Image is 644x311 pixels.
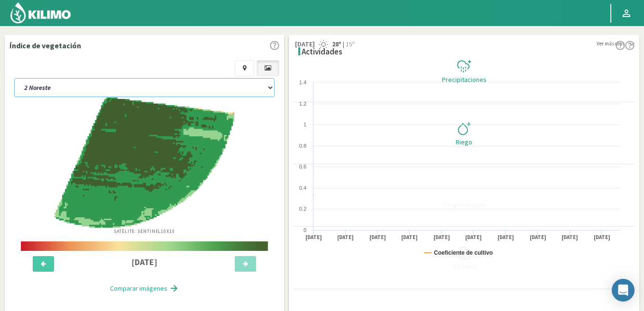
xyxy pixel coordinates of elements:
[434,249,493,256] text: Coeficiente de cultivo
[21,241,268,251] img: scale
[304,227,306,233] text: 0
[561,234,578,241] text: [DATE]
[101,279,188,298] button: Comparar imágenes
[299,185,306,191] text: 0.4
[294,40,635,102] button: Precipitaciones
[302,47,342,56] h4: Actividades
[299,206,306,212] text: 0.2
[299,143,306,149] text: 0.8
[612,279,635,302] div: Open Intercom Messenger
[401,234,418,241] text: [DATE]
[161,228,175,234] span: 10X10
[337,234,354,241] text: [DATE]
[9,40,81,51] p: Índice de vegetación
[79,258,210,267] h4: [DATE]
[296,76,632,83] div: Precipitaciones
[304,122,306,127] text: 1
[594,234,610,241] text: [DATE]
[305,234,322,241] text: [DATE]
[9,1,72,24] img: Kilimo
[369,234,386,241] text: [DATE]
[497,234,514,241] text: [DATE]
[299,164,306,169] text: 0.6
[114,228,175,235] p: Satélite: Sentinel
[299,80,306,85] text: 1.4
[433,234,450,241] text: [DATE]
[530,234,546,241] text: [DATE]
[299,101,306,107] text: 1.2
[296,263,632,270] div: BH Tabla
[465,234,482,241] text: [DATE]
[55,98,234,228] img: 36801312-83c9-40a5-8a99-75454b207d9d_-_sentinel_-_2025-08-24.png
